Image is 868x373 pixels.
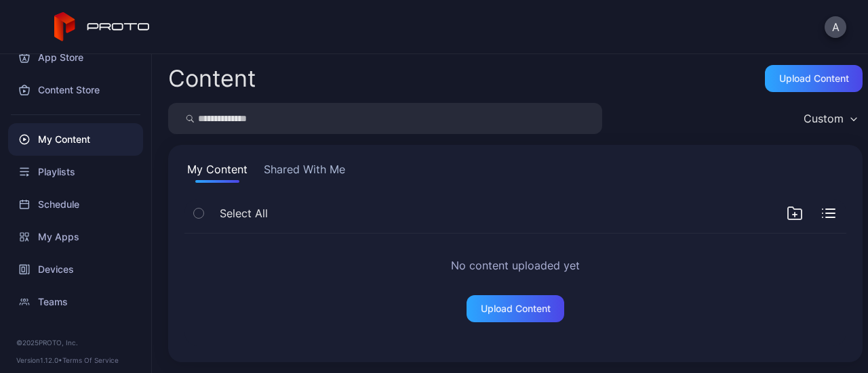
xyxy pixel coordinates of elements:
button: Upload Content [467,295,564,322]
a: My Content [8,123,143,156]
a: Devices [8,253,143,286]
a: My Apps [8,221,143,253]
a: App Store [8,41,143,74]
button: Custom [797,103,863,134]
div: Upload Content [779,73,849,84]
span: Select All [220,205,268,221]
a: Terms Of Service [62,356,119,364]
button: A [825,16,846,38]
h2: No content uploaded yet [451,257,580,273]
a: Teams [8,286,143,318]
a: Content Store [8,74,143,106]
div: Upload Content [481,303,551,314]
div: © 2025 PROTO, Inc. [16,337,135,348]
button: Shared With Me [261,161,348,183]
a: Schedule [8,188,143,221]
div: Content [168,67,256,90]
a: Playlists [8,156,143,188]
button: Upload Content [765,65,863,92]
div: Custom [804,112,844,125]
button: My Content [184,161,250,183]
span: Version 1.12.0 • [16,356,62,364]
